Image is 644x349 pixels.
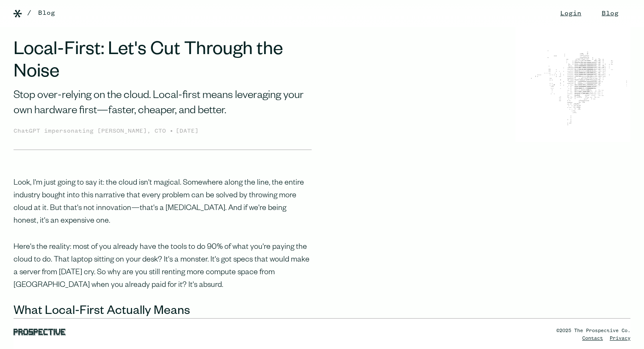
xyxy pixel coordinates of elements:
[14,177,312,228] p: Look, I'm just going to say it: the cloud isn't magical. Somewhere along the line, the entire ind...
[169,126,174,136] div: •
[14,241,312,292] p: Here's the reality: most of you already have the tools to do 90% of what you're paying the cloud ...
[556,327,630,335] div: ©2025 The Prospective Co.
[27,8,31,18] div: /
[14,127,169,136] div: ChatGPT impersonating [PERSON_NAME], CTO
[14,41,312,85] h1: Local-First: Let's Cut Through the Noise
[610,336,630,341] a: Privacy
[38,8,55,18] a: Blog
[176,127,199,136] div: [DATE]
[14,89,312,120] div: Stop over-relying on the cloud. Local-first means leveraging your own hardware first—faster, chea...
[582,336,603,341] a: Contact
